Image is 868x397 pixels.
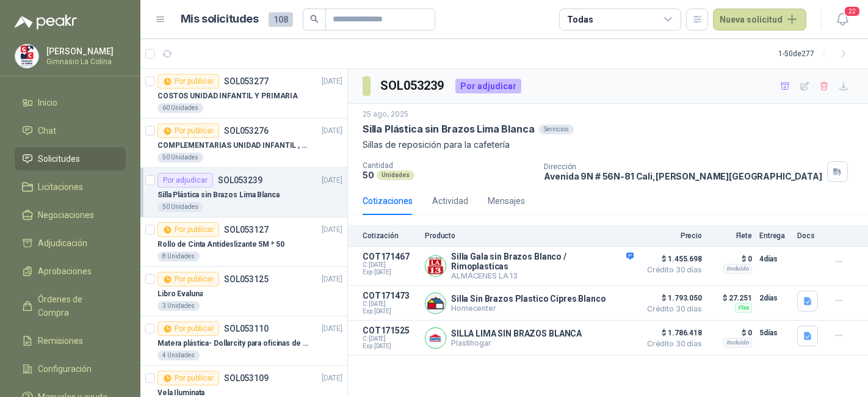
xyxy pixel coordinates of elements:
[157,321,219,336] div: Por publicar
[157,301,200,311] div: 3 Unidades
[157,189,280,201] p: Silla Plástica sin Brazos Lima Blanca
[15,45,38,68] img: Company Logo
[363,109,408,120] p: 25 ago, 2025
[157,351,200,360] div: 4 Unidades
[425,328,446,348] img: Company Logo
[15,15,77,29] img: Logo peakr
[567,13,593,26] div: Todas
[363,335,418,343] span: C: [DATE]
[425,293,446,313] img: Company Logo
[224,225,269,234] p: SOL053127
[363,261,418,269] span: C: [DATE]
[15,203,126,227] a: Negociaciones
[363,300,418,308] span: C: [DATE]
[157,103,203,113] div: 60 Unidades
[140,69,347,118] a: Por publicarSOL053277[DATE] COSTOS UNIDAD INFANTIL Y PRIMARIA60 Unidades
[224,77,269,86] p: SOL053277
[322,76,342,87] p: [DATE]
[759,291,790,305] p: 2 días
[157,202,203,212] div: 50 Unidades
[363,252,418,261] p: COT171467
[322,274,342,285] p: [DATE]
[380,76,446,95] h3: SOL053239
[157,74,219,89] div: Por publicar
[322,373,342,384] p: [DATE]
[641,266,702,274] span: Crédito 30 días
[451,252,634,271] p: Silla Gala sin Brazos Blanco / Rimoplasticas
[140,316,347,366] a: Por publicarSOL053110[DATE] Matera plástica- Dollarcity para oficinas de Básica Secundaria4 Unidades
[157,173,213,188] div: Por adjudicar
[363,343,418,350] span: Exp: [DATE]
[759,252,790,266] p: 4 días
[157,252,200,261] div: 8 Unidades
[759,231,790,240] p: Entrega
[15,260,126,283] a: Aprobaciones
[38,124,56,137] span: Chat
[709,291,752,305] p: $ 27.251
[38,236,87,250] span: Adjudicación
[713,9,806,31] button: Nueva solicitud
[157,153,203,162] div: 50 Unidades
[218,176,262,184] p: SOL053239
[140,267,347,316] a: Por publicarSOL053125[DATE] Libro Evaluna3 Unidades
[641,340,702,348] span: Crédito 30 días
[363,161,534,170] p: Cantidad
[322,224,342,236] p: [DATE]
[224,324,269,333] p: SOL053110
[641,305,702,313] span: Crédito 30 días
[641,252,702,266] span: $ 1.455.698
[310,15,319,23] span: search
[157,239,284,250] p: Rollo de Cinta Antideslizante 5M * 50
[181,10,259,28] h1: Mis solicitudes
[641,326,702,340] span: $ 1.786.418
[38,362,92,376] span: Configuración
[451,304,606,313] p: Homecenter
[797,231,822,240] p: Docs
[363,194,413,208] div: Cotizaciones
[641,291,702,305] span: $ 1.793.050
[15,357,126,381] a: Configuración
[15,119,126,142] a: Chat
[15,329,126,352] a: Remisiones
[224,126,269,135] p: SOL053276
[641,231,702,240] p: Precio
[269,12,293,27] span: 108
[38,96,57,109] span: Inicio
[38,180,83,194] span: Licitaciones
[735,303,752,313] div: Flex
[363,326,418,335] p: COT171525
[723,264,752,274] div: Incluido
[844,5,861,17] span: 22
[425,231,634,240] p: Producto
[363,269,418,276] span: Exp: [DATE]
[157,222,219,237] div: Por publicar
[15,91,126,114] a: Inicio
[157,140,309,151] p: COMPLEMENTARIAS UNIDAD INFANTIL , PRIMARIA Y BTO
[15,231,126,255] a: Adjudicación
[709,231,752,240] p: Flete
[709,252,752,266] p: $ 0
[451,271,634,280] p: ALMACENES LA 13
[224,275,269,283] p: SOL053125
[157,338,309,349] p: Matera plástica- Dollarcity para oficinas de Básica Secundaria
[224,374,269,382] p: SOL053109
[38,293,114,319] span: Órdenes de Compra
[38,152,80,166] span: Solicitudes
[157,123,219,138] div: Por publicar
[432,194,468,208] div: Actividad
[15,175,126,198] a: Licitaciones
[709,326,752,340] p: $ 0
[15,288,126,324] a: Órdenes de Compra
[377,170,414,180] div: Unidades
[544,162,822,171] p: Dirección
[140,118,347,168] a: Por publicarSOL053276[DATE] COMPLEMENTARIAS UNIDAD INFANTIL , PRIMARIA Y BTO50 Unidades
[322,175,342,186] p: [DATE]
[363,291,418,300] p: COT171473
[363,170,374,180] p: 50
[322,125,342,137] p: [DATE]
[363,138,853,151] p: Sillas de reposición para la cafetería
[831,9,853,31] button: 22
[140,168,347,217] a: Por adjudicarSOL053239[DATE] Silla Plástica sin Brazos Lima Blanca50 Unidades
[157,272,219,286] div: Por publicar
[451,329,582,338] p: SILLA LIMA SIN BRAZOS BLANCA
